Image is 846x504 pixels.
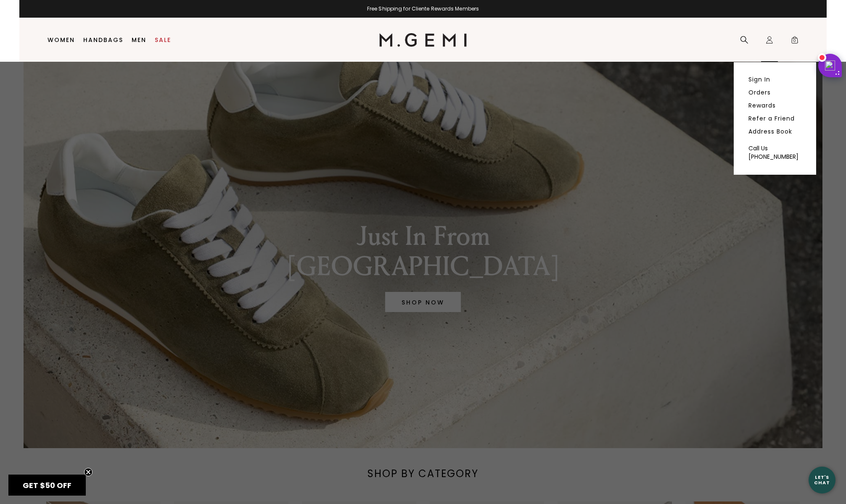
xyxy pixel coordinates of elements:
button: Close teaser [84,468,93,476]
a: Sale [155,37,171,43]
span: 0 [790,37,799,46]
div: Let's Chat [809,475,835,485]
a: Sign In [748,76,770,83]
div: [PHONE_NUMBER] [748,152,801,161]
div: Call Us [748,144,801,152]
a: Call Us [PHONE_NUMBER] [748,144,801,161]
div: GET $50 OFFClose teaser [8,475,86,496]
a: Rewards [748,102,776,109]
a: Handbags [83,37,123,43]
img: M.Gemi [379,33,467,47]
a: Refer a Friend [748,115,795,122]
a: Men [132,37,146,43]
a: Orders [748,89,771,96]
span: GET $50 OFF [23,480,71,491]
a: Women [48,37,75,43]
div: Free Shipping for Cliente Rewards Members [19,5,827,12]
a: Address Book [748,128,792,135]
